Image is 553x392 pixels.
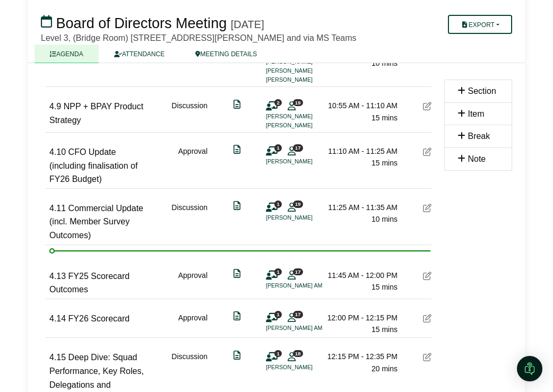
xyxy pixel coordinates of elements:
div: 12:00 PM - 12:15 PM [323,312,398,324]
span: 2 [274,99,282,106]
span: 1 [274,268,282,275]
span: 19 [293,201,303,207]
div: Open Intercom Messenger [517,356,542,381]
li: [PERSON_NAME] [266,75,345,84]
span: 4.11 [49,204,66,213]
span: Section [468,86,496,95]
div: Discussion [171,202,208,242]
div: 11:25 AM - 11:35 AM [323,202,398,213]
span: 20 mins [371,364,398,373]
a: AGENDA [34,45,99,63]
span: 15 mins [371,325,398,334]
div: 11:10 AM - 11:25 AM [323,145,398,157]
button: Export [448,15,512,34]
a: MEETING DETAILS [180,45,272,63]
div: Noting [186,45,208,84]
span: Item [468,109,484,118]
span: 4.15 [49,353,66,362]
div: 11:45 AM - 12:00 PM [323,269,398,281]
span: Board of Directors Meeting [56,15,227,31]
li: [PERSON_NAME] AM [266,324,345,333]
div: [DATE] [231,18,264,31]
span: 15 mins [371,114,398,122]
li: [PERSON_NAME] AM [266,281,345,290]
div: Approval [178,145,208,186]
div: Discussion [171,100,208,130]
div: 10:55 AM - 11:10 AM [323,100,398,111]
li: [PERSON_NAME] [266,157,345,166]
span: Break [468,132,490,141]
span: 4.13 [49,272,66,281]
span: 1 [274,311,282,318]
span: 17 [293,311,303,318]
span: 17 [293,144,303,151]
span: 10 mins [371,59,398,67]
span: 15 mins [371,283,398,291]
span: 10 mins [371,215,398,223]
span: 1 [274,144,282,151]
span: 18 [293,350,303,357]
span: 1 [274,350,282,357]
span: 4.14 [49,314,66,323]
li: [PERSON_NAME] [266,121,345,130]
span: NPP + BPAY Product Strategy [49,102,143,125]
a: ATTENDANCE [99,45,180,63]
span: Note [468,154,486,163]
li: [PERSON_NAME] [266,112,345,121]
span: 19 [293,99,303,106]
span: CFO Update (including finalisation of FY26 Budget) [49,147,137,184]
div: Approval [178,312,208,336]
span: Level 3, (Bridge Room) [STREET_ADDRESS][PERSON_NAME] and via MS Teams [41,33,357,42]
span: 4.9 [49,102,61,111]
span: FY25 Scorecard Outcomes [49,272,129,294]
span: 15 mins [371,159,398,167]
li: [PERSON_NAME] [266,363,345,372]
span: Commercial Update (incl. Member Survey Outcomes) [49,204,143,240]
li: [PERSON_NAME] [266,66,345,75]
li: [PERSON_NAME] [266,213,345,222]
span: 1 [274,201,282,207]
span: FY26 Scorecard [68,314,130,323]
div: Approval [178,269,208,297]
span: 17 [293,268,303,275]
div: 12:15 PM - 12:35 PM [323,351,398,362]
span: 4.10 [49,147,66,156]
